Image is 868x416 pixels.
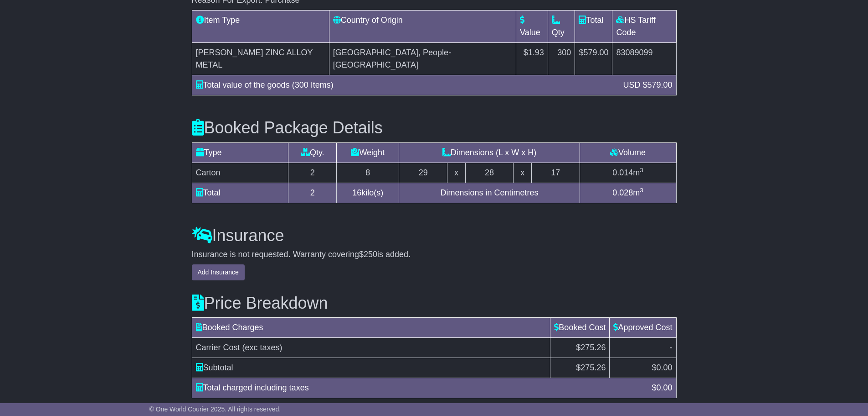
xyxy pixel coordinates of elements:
[610,318,676,338] td: Approved Cost
[192,358,550,378] td: Subtotal
[514,163,531,183] td: x
[465,163,514,183] td: 28
[612,10,676,42] td: HS Tariff Code
[550,358,610,378] td: $
[575,42,612,75] td: $579.00
[192,294,677,312] h3: Price Breakdown
[191,382,647,394] div: Total charged including taxes
[580,363,606,372] span: 275.26
[548,10,575,42] td: Qty
[337,183,399,203] td: kilo(s)
[612,42,676,75] td: 83089099
[580,163,676,183] td: m
[656,383,672,392] span: 0.00
[196,343,240,352] span: Carrier Cost
[192,264,245,280] button: Add Insurance
[550,318,610,338] td: Booked Cost
[580,183,676,203] td: m
[288,163,337,183] td: 2
[548,42,575,75] td: 300
[612,188,633,197] span: 0.028
[192,318,550,338] td: Booked Charges
[516,10,548,42] td: Value
[618,79,677,91] div: USD $579.00
[242,343,282,352] span: (exc taxes)
[640,187,643,194] sup: 3
[647,382,677,394] div: $
[149,405,281,413] span: © One World Courier 2025. All rights reserved.
[329,10,516,42] td: Country of Origin
[516,42,548,75] td: $1.93
[337,142,399,163] td: Weight
[612,168,633,177] span: 0.014
[337,163,399,183] td: 8
[192,183,288,203] td: Total
[576,343,606,352] span: $275.26
[192,119,677,137] h3: Booked Package Details
[192,42,329,75] td: [PERSON_NAME] ZINC ALLOY METAL
[610,358,676,378] td: $
[447,163,465,183] td: x
[329,42,516,75] td: [GEOGRAPHIC_DATA], People-[GEOGRAPHIC_DATA]
[192,250,677,260] div: Insurance is not requested. Warranty covering is added.
[399,183,580,203] td: Dimensions in Centimetres
[531,163,580,183] td: 17
[580,142,676,163] td: Volume
[192,226,677,245] h3: Insurance
[656,363,672,372] span: 0.00
[192,10,329,42] td: Item Type
[640,167,643,174] sup: 3
[399,163,447,183] td: 29
[288,142,337,163] td: Qty.
[191,79,619,91] div: Total value of the goods (300 Items)
[192,142,288,163] td: Type
[192,163,288,183] td: Carton
[575,10,612,42] td: Total
[359,250,377,259] span: $250
[670,343,673,352] span: -
[399,142,580,163] td: Dimensions (L x W x H)
[352,188,361,197] span: 16
[288,183,337,203] td: 2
